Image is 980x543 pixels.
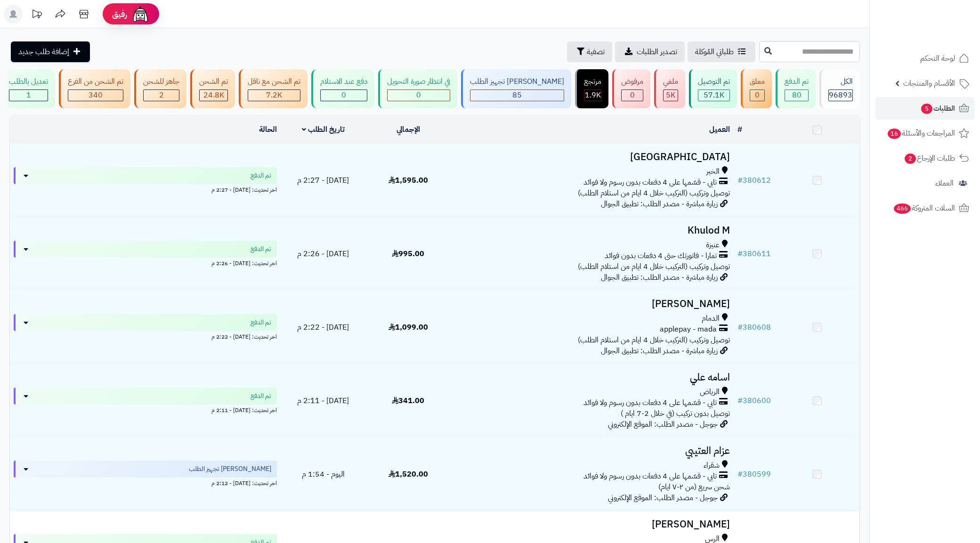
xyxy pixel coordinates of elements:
[68,76,123,87] div: تم الشحن من الفرع
[920,52,955,65] span: لوحة التحكم
[454,152,730,162] h3: [GEOGRAPHIC_DATA]
[470,90,564,101] div: 85
[454,519,730,530] h3: [PERSON_NAME]
[14,478,277,487] div: اخر تحديث: [DATE] - 2:12 م
[389,469,428,480] span: 1,520.00
[704,460,720,471] span: شقراء
[57,69,132,108] a: تم الشحن من الفرع 340
[583,471,717,482] span: تابي - قسّمها على 4 دفعات بدون رسوم ولا فوائد
[251,171,271,180] span: تم الدفع
[583,177,717,188] span: تابي - قسّمها على 4 دفعات بدون رسوم ولا فوائد
[297,395,349,406] span: [DATE] - 2:11 م
[706,166,720,177] span: الخبر
[248,76,300,87] div: تم الشحن مع ناقل
[144,90,179,101] div: 2
[750,90,764,101] div: 0
[774,69,818,108] a: تم الدفع 80
[584,90,601,101] div: 1851
[26,89,31,101] span: 1
[387,76,450,87] div: في انتظار صورة التحويل
[605,251,717,261] span: تمارا - فاتورتك حتى 4 دفعات بدون فوائد
[875,197,974,219] a: السلات المتروكة466
[658,481,730,493] span: شحن سريع (من ٢-٧ ايام)
[601,198,718,210] span: زيارة مباشرة - مصدر الطلب: تطبيق الجوال
[698,90,729,101] div: 57117
[829,89,852,101] span: 96893
[887,127,955,140] span: المراجعات والأسئلة
[622,90,643,101] div: 0
[601,272,718,283] span: زيارة مباشرة - مصدر الطلب: تطبيق الجوال
[893,202,955,215] span: السلات المتروكة
[905,154,916,164] span: 2
[709,124,730,135] a: العميل
[785,76,809,87] div: تم الدفع
[630,89,635,101] span: 0
[695,46,734,57] span: طلباتي المُوكلة
[664,90,678,101] div: 4999
[68,90,123,101] div: 340
[132,69,188,108] a: جاهز للشحن 2
[916,7,971,27] img: logo-2.png
[608,492,718,503] span: جوجل - مصدر الطلب: الموقع الإلكتروني
[660,324,717,335] span: applepay - mada
[14,184,277,194] div: اخر تحديث: [DATE] - 2:27 م
[687,69,739,108] a: تم التوصيل 57.1K
[388,90,450,101] div: 0
[755,89,760,101] span: 0
[454,446,730,456] h3: عزام العتيبي
[297,322,349,333] span: [DATE] - 2:22 م
[587,46,605,57] span: تصفية
[652,69,687,108] a: ملغي 5K
[248,90,300,101] div: 7222
[9,76,48,87] div: تعديل بالطلب
[470,76,564,87] div: [PERSON_NAME] تجهيز الطلب
[131,5,150,24] img: ai-face.png
[875,47,974,70] a: لوحة التحكم
[887,129,901,139] span: 16
[143,76,179,87] div: جاهز للشحن
[302,124,345,135] a: تاريخ الطلب
[321,90,367,101] div: 0
[785,90,808,101] div: 80
[454,372,730,383] h3: اسامه علي
[608,419,718,430] span: جوجل - مصدر الطلب: الموقع الإلكتروني
[309,69,376,108] a: دفع عند الاستلام 0
[792,89,802,101] span: 80
[199,76,228,87] div: تم الشحن
[25,5,49,26] a: تحديثات المنصة
[188,69,237,108] a: تم الشحن 24.8K
[237,69,309,108] a: تم الشحن مع ناقل 7.2K
[621,76,643,87] div: مرفوض
[578,187,730,199] span: توصيل وتركيب (التركيب خلال 4 ايام من استلام الطلب)
[615,41,685,62] a: تصدير الطلبات
[584,76,601,87] div: مرتجع
[737,175,743,186] span: #
[706,240,720,251] span: عنيزة
[14,258,277,267] div: اخر تحديث: [DATE] - 2:26 م
[203,89,224,101] span: 24.8K
[737,248,771,259] a: #380611
[512,89,522,101] span: 85
[459,69,573,108] a: [PERSON_NAME] تجهيز الطلب 85
[621,408,730,419] span: توصيل بدون تركيب (في خلال 2-7 ايام )
[454,225,730,236] h3: Khulod M
[737,124,742,135] a: #
[578,261,730,272] span: توصيل وتركيب (التركيب خلال 4 ايام من استلام الطلب)
[341,89,346,101] span: 0
[663,76,678,87] div: ملغي
[320,76,367,87] div: دفع عند الاستلام
[583,397,717,408] span: تابي - قسّمها على 4 دفعات بدون رسوم ولا فوائد
[875,97,974,120] a: الطلبات5
[397,124,420,135] a: الإجمالي
[389,322,428,333] span: 1,099.00
[704,89,724,101] span: 57.1K
[737,469,743,480] span: #
[921,104,933,114] span: 5
[601,345,718,357] span: زيارة مباشرة - مصدر الطلب: تطبيق الجوال
[637,46,677,57] span: تصدير الطلبات
[904,152,955,165] span: طلبات الإرجاع
[159,89,164,101] span: 2
[737,469,771,480] a: #380599
[666,89,675,101] span: 5K
[573,69,610,108] a: مرتجع 1.9K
